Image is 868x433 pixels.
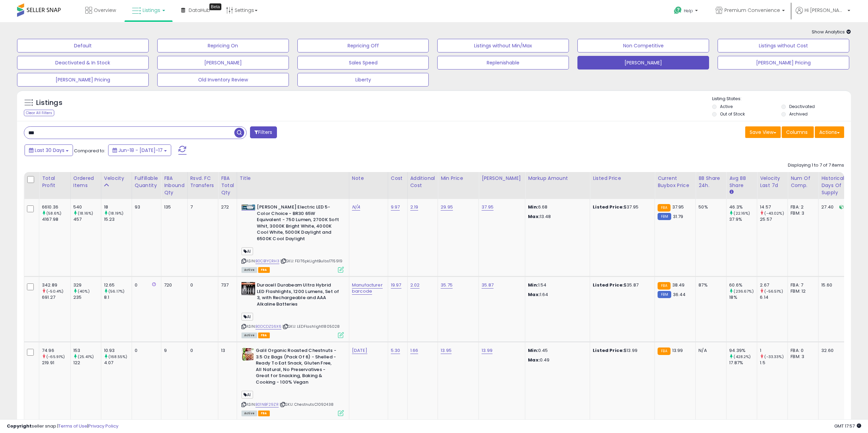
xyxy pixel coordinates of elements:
[760,347,788,354] div: 1
[94,7,116,14] span: Overview
[42,347,70,354] div: 74.96
[528,204,585,210] p: 6.68
[280,402,334,407] span: | SKU: ChestnutsC1092438
[528,175,587,182] div: Markup Amount
[760,204,788,210] div: 14.57
[593,282,624,288] b: Listed Price:
[258,267,270,273] span: FBA
[189,7,210,14] span: DataHub
[734,289,753,294] small: (236.67%)
[760,282,788,288] div: 2.67
[658,282,670,290] small: FBA
[528,292,585,298] p: 1.64
[257,204,340,244] b: [PERSON_NAME] Electric LED 5-Color Choice - BR30 65W Equivalent - 750 Lumen, 2700K Soft Whit, 300...
[78,211,93,216] small: (18.16%)
[255,258,279,264] a: B0CB1YCRH3
[745,126,781,138] button: Save View
[786,129,808,136] span: Columns
[73,204,101,210] div: 540
[135,282,156,288] div: 0
[815,126,844,138] button: Actions
[788,162,844,169] div: Displaying 1 to 7 of 7 items
[108,354,127,359] small: (168.55%)
[17,56,149,69] button: Deactivated & In Stock
[391,175,404,182] div: Cost
[391,204,400,211] a: 9.97
[791,288,813,294] div: FBM: 12
[821,204,844,210] div: 27.40
[46,289,63,294] small: (-50.4%)
[528,357,585,363] p: 0.49
[528,204,538,210] strong: Min:
[528,357,540,363] strong: Max:
[241,347,254,361] img: 61ds92oqC0L._SL40_.jpg
[528,347,538,354] strong: Min:
[108,144,171,156] button: Jun-18 - [DATE]-17
[593,204,649,210] div: $37.95
[791,175,815,189] div: Num of Comp.
[352,204,360,211] a: N/A
[46,354,65,359] small: (-65.91%)
[482,175,522,182] div: [PERSON_NAME]
[241,411,257,416] span: All listings currently available for purchase on Amazon
[482,282,494,289] a: 35.87
[157,73,289,87] button: Old Inventory Review
[164,282,182,288] div: 720
[17,39,149,52] button: Default
[42,294,70,300] div: 691.27
[42,360,70,366] div: 219.91
[720,111,745,117] label: Out of Stock
[791,347,813,354] div: FBA: 0
[241,282,344,337] div: ASIN:
[241,282,255,295] img: 61jH6zAHUsL._SL40_.jpg
[157,39,289,52] button: Repricing On
[764,289,783,294] small: (-56.51%)
[593,347,649,354] div: $13.99
[135,347,156,354] div: 0
[698,282,721,288] div: 87%
[190,175,216,189] div: Rsvd. FC Transfers
[698,347,721,354] div: N/A
[410,175,435,189] div: Additional Cost
[528,347,585,354] p: 0.45
[88,423,118,429] a: Privacy Policy
[241,204,344,272] div: ASIN:
[221,282,232,288] div: 737
[352,282,383,295] a: Manufacturer barcode
[729,175,754,189] div: Avg BB Share
[42,204,70,210] div: 6610.36
[528,213,540,220] strong: Max:
[221,175,234,196] div: FBA Total Qty
[593,175,652,182] div: Listed Price
[672,204,684,210] span: 37.95
[250,126,277,138] button: Filters
[241,313,253,321] span: AI
[729,347,757,354] div: 94.39%
[74,148,105,154] span: Compared to:
[672,282,685,288] span: 38.49
[7,423,32,429] strong: Copyright
[729,294,757,300] div: 18%
[720,104,733,109] label: Active
[241,333,257,338] span: All listings currently available for purchase on Amazon
[73,347,101,354] div: 153
[108,211,123,216] small: (18.19%)
[42,216,70,222] div: 4167.98
[410,204,418,211] a: 2.19
[764,211,784,216] small: (-43.02%)
[73,294,101,300] div: 235
[42,175,68,189] div: Total Profit
[258,411,270,416] span: FBA
[441,175,476,182] div: Min Price
[104,347,132,354] div: 10.93
[482,204,494,211] a: 37.95
[729,189,733,195] small: Avg BB Share.
[143,7,160,14] span: Listings
[528,291,540,298] strong: Max:
[241,247,253,255] span: AI
[812,29,851,35] span: Show Analytics
[674,6,682,15] i: Get Help
[118,147,163,154] span: Jun-18 - [DATE]-17
[724,7,780,14] span: Premium Convenience
[209,3,221,10] div: Tooltip anchor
